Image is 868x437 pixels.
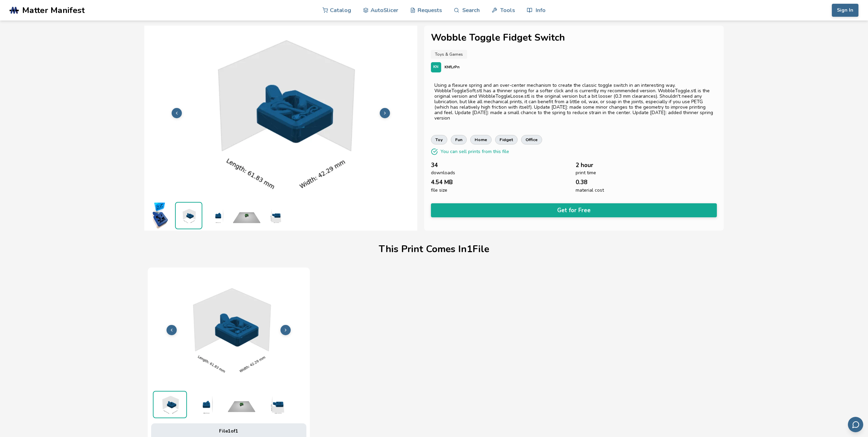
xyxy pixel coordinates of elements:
a: fidget [495,135,518,145]
img: 1_3D_Dimensions [262,202,289,229]
p: KNfLrPn [445,64,460,71]
span: file size [431,188,447,193]
span: 2 hour [576,162,593,168]
a: toy [431,135,447,145]
button: Get for Free [431,203,717,217]
a: home [470,135,492,145]
span: Matter Manifest [22,5,85,15]
a: Toys & Games [431,50,467,59]
img: 1_3D_Dimensions [154,392,186,418]
span: print time [576,170,596,176]
img: 1_3D_Dimensions [204,202,231,229]
img: 1_3D_Dimensions [189,391,223,418]
span: material cost [576,188,604,193]
a: office [521,135,542,145]
button: Send feedback via email [848,417,863,432]
div: Using a flexure spring and an over-center mechanism to create the classic toggle switch in an int... [434,83,713,121]
h1: This Print Comes In 1 File [379,244,489,255]
div: File 1 of 1 [156,428,301,434]
span: KN [433,65,438,69]
span: 34 [431,162,438,168]
span: downloads [431,170,455,176]
img: 1_Print_Preview [233,202,260,229]
button: Sign In [832,4,858,17]
img: 1_3D_Dimensions [260,391,294,418]
p: You can sell prints from this file [440,148,509,155]
span: 4.54 MB [431,179,453,186]
img: 1_Print_Preview [225,391,259,418]
a: fun [451,135,467,145]
span: 0.38 [576,179,587,186]
h1: Wobble Toggle Fidget Switch [431,32,717,43]
img: 1_3D_Dimensions [176,203,202,229]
